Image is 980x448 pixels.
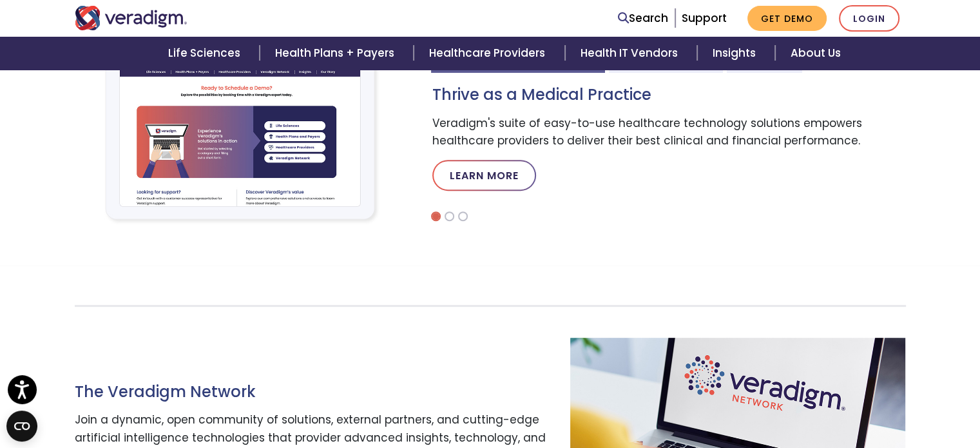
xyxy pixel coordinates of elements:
a: Learn More [432,160,536,191]
h3: The Veradigm Network [75,383,552,402]
button: Open CMP widget [6,411,37,442]
a: Search [618,10,668,27]
a: Login [839,5,899,32]
a: Health Plans + Payers [260,37,414,70]
a: Support [682,10,727,26]
h3: Thrive as a Medical Practice [432,86,906,104]
a: Get Demo [747,6,827,31]
a: Healthcare Providers [414,37,564,70]
a: Insights [697,37,775,70]
p: Veradigm's suite of easy-to-use healthcare technology solutions empowers healthcare providers to ... [432,115,906,150]
a: Health IT Vendors [565,37,697,70]
a: Life Sciences [153,37,260,70]
a: About Us [775,37,856,70]
iframe: Drift Chat Widget [733,356,965,433]
img: Veradigm logo [75,6,187,30]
